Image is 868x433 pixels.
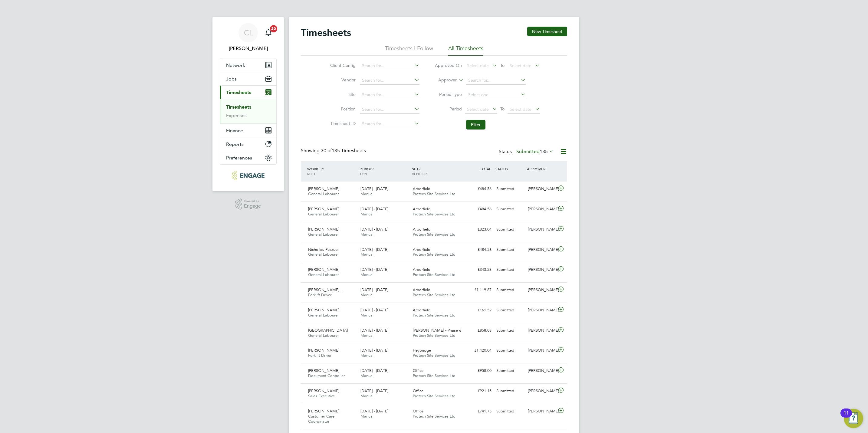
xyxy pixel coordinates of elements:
[494,285,525,295] div: Submitted
[467,107,489,112] span: Select date
[308,227,339,232] span: [PERSON_NAME]
[360,353,373,358] span: Manual
[462,265,494,275] div: £343.23
[360,292,373,297] span: Manual
[525,406,557,416] div: [PERSON_NAME]
[220,58,276,72] button: Network
[844,409,863,428] button: Open Resource Center, 11 new notifications
[226,104,251,110] a: Timesheets
[226,76,237,82] span: Jobs
[429,77,457,83] label: Approver
[540,149,548,155] span: 135
[308,307,339,313] span: [PERSON_NAME]
[360,313,373,318] span: Manual
[308,408,339,414] span: [PERSON_NAME]
[226,141,244,147] span: Reports
[419,166,420,171] span: /
[308,388,339,393] span: [PERSON_NAME]
[494,225,525,235] div: Submitted
[462,245,494,255] div: £484.56
[510,63,531,68] span: Select date
[360,186,388,191] span: [DATE] - [DATE]
[494,204,525,214] div: Submitted
[527,27,567,36] button: New Timesheet
[308,414,334,424] span: Customer Care Coordinator
[308,186,339,191] span: [PERSON_NAME]
[328,106,356,112] label: Position
[498,105,506,113] span: To
[385,45,433,56] li: Timesheets I Follow
[323,166,324,171] span: /
[494,163,525,174] div: STATUS
[321,148,332,154] span: 30 of
[244,204,261,209] span: Engage
[220,137,276,151] button: Reports
[308,206,339,212] span: [PERSON_NAME]
[413,353,455,358] span: Protech Site Services Ltd
[308,272,339,277] span: General Labourer
[466,91,526,99] input: Select one
[462,346,494,356] div: £1,420.04
[360,388,388,393] span: [DATE] - [DATE]
[462,305,494,315] div: £161.52
[358,163,410,179] div: PERIOD
[308,348,339,353] span: [PERSON_NAME]
[360,373,373,378] span: Manual
[413,307,430,313] span: Arborfield
[328,92,356,97] label: Site
[301,27,351,39] h2: Timesheets
[462,386,494,396] div: £921.15
[328,63,356,68] label: Client Config
[360,206,388,212] span: [DATE] - [DATE]
[525,204,557,214] div: [PERSON_NAME]
[413,227,430,232] span: Arborfield
[466,120,485,130] button: Filter
[413,313,455,318] span: Protech Site Services Ltd
[360,212,373,217] span: Manual
[525,305,557,315] div: [PERSON_NAME]
[413,414,455,419] span: Protech Site Services Ltd
[525,386,557,396] div: [PERSON_NAME]
[232,171,264,180] img: protechltd-logo-retina.png
[462,406,494,416] div: £741.75
[360,272,373,277] span: Manual
[301,148,367,154] div: Showing
[413,287,430,292] span: Arborfield
[212,17,284,191] nav: Main navigation
[525,184,557,194] div: [PERSON_NAME]
[410,163,463,179] div: SITE
[435,92,462,97] label: Period Type
[494,346,525,356] div: Submitted
[525,366,557,376] div: [PERSON_NAME]
[360,76,419,85] input: Search for...
[360,120,419,128] input: Search for...
[226,62,245,68] span: Network
[435,106,462,112] label: Period
[467,63,489,68] span: Select date
[360,91,419,99] input: Search for...
[494,184,525,194] div: Submitted
[308,353,331,358] span: Forklift Driver
[360,414,373,419] span: Manual
[308,333,339,338] span: General Labourer
[308,393,335,399] span: Sales Executive
[360,247,388,252] span: [DATE] - [DATE]
[413,252,455,257] span: Protech Site Services Ltd
[494,265,525,275] div: Submitted
[244,198,261,204] span: Powered by
[308,328,348,333] span: [GEOGRAPHIC_DATA]
[308,368,339,373] span: [PERSON_NAME]
[360,307,388,313] span: [DATE] - [DATE]
[270,25,277,32] span: 20
[308,212,339,217] span: General Labourer
[413,267,430,272] span: Arborfield
[525,285,557,295] div: [PERSON_NAME]
[373,166,374,171] span: /
[413,333,455,338] span: Protech Site Services Ltd
[360,368,388,373] span: [DATE] - [DATE]
[413,272,455,277] span: Protech Site Services Ltd
[480,166,491,171] span: TOTAL
[413,388,423,393] span: Office
[413,186,430,191] span: Arborfield
[220,99,276,123] div: Timesheets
